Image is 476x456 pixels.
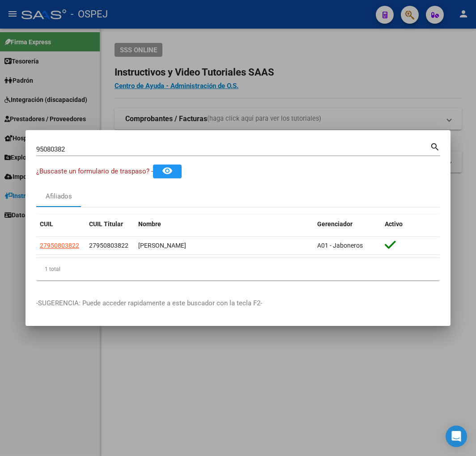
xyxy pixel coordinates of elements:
span: A01 - Jaboneros [317,242,363,249]
span: CUIL [40,220,53,228]
span: Gerenciador [317,220,353,228]
datatable-header-cell: Activo [381,215,440,234]
div: 1 total [36,258,440,280]
datatable-header-cell: CUIL [36,215,85,234]
p: -SUGERENCIA: Puede acceder rapidamente a este buscador con la tecla F2- [36,298,440,308]
mat-icon: remove_red_eye [162,165,173,176]
div: [PERSON_NAME] [138,241,310,251]
span: 27950803822 [40,242,79,249]
span: 27950803822 [89,242,128,249]
datatable-header-cell: Nombre [135,215,314,234]
span: Activo [385,220,403,228]
span: CUIL Titular [89,220,123,228]
span: Nombre [138,220,161,228]
datatable-header-cell: Gerenciador [314,215,381,234]
div: Afiliados [46,191,72,202]
div: Open Intercom Messenger [446,426,467,447]
datatable-header-cell: CUIL Titular [85,215,135,234]
mat-icon: search [430,141,440,152]
span: ¿Buscaste un formulario de traspaso? - [36,167,153,175]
